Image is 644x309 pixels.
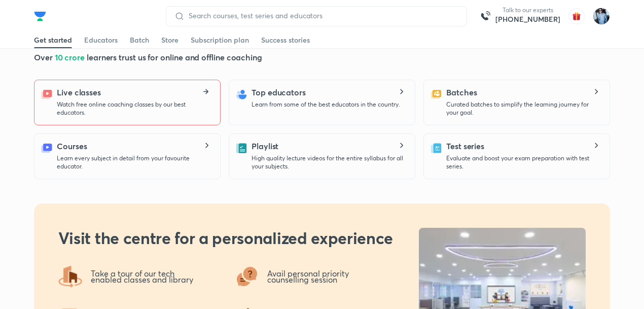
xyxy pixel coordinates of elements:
span: learners trust us for online and offline coaching [87,52,262,62]
img: call-us [475,6,495,26]
p: Talk to our experts [495,6,560,14]
h5: Live classes [57,86,101,98]
a: Subscription plan [191,32,249,48]
a: Success stories [261,32,310,48]
p: Watch free online coaching classes by our best educators. [57,100,212,117]
input: Search courses, test series and educators [185,12,458,20]
div: Educators [84,35,118,45]
img: Company Logo [34,10,46,22]
div: Get started [34,35,72,45]
p: Learn from some of the best educators in the country. [252,100,400,109]
a: Store [161,32,178,48]
p: Avail personal priority counselling session [267,270,351,283]
a: Batch [130,32,149,48]
h5: Courses [57,140,87,152]
div: Subscription plan [191,35,249,45]
span: Over [34,52,55,62]
h2: Visit the centre for a personalized experience [58,228,393,248]
p: High quality lecture videos for the entire syllabus for all your subjects. [252,154,407,170]
img: offering3.png [235,264,259,289]
h5: Top educators [252,86,306,98]
h5: Batches [446,86,477,98]
p: Take a tour of our tech enabled classes and library [91,270,193,283]
h5: Playlist [252,140,278,152]
img: Shipu [593,8,610,25]
a: [PHONE_NUMBER] [495,14,560,24]
div: Batch [130,35,149,45]
a: Get started [34,32,72,48]
p: Curated batches to simplify the learning journey for your goal. [446,100,601,117]
a: Educators [84,32,118,48]
img: avatar [568,8,585,24]
span: 10 crore [55,52,87,62]
img: offering4.png [58,264,83,289]
div: Success stories [261,35,310,45]
div: Store [161,35,178,45]
h5: Test series [446,140,484,152]
p: Evaluate and boost your exam preparation with test series. [446,154,601,170]
p: Learn every subject in detail from your favourite educator. [57,154,212,170]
